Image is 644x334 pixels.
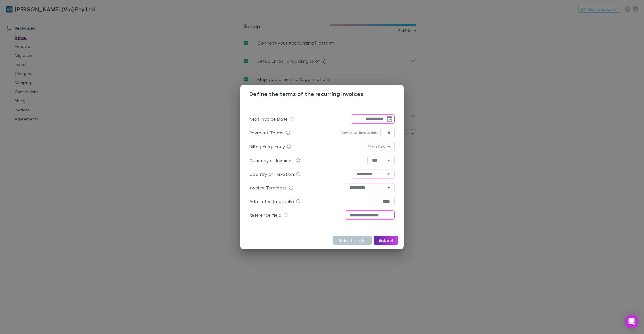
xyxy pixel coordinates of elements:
p: Days after invoice date [342,130,378,135]
p: Invoice Template [249,184,287,191]
p: Currency of Invoices [249,157,294,164]
div: Open Intercom Messenger [625,315,638,328]
button: Open [385,170,393,178]
p: Payment Terms [249,129,284,136]
p: Reference field [249,212,282,218]
p: Billing Frequency [249,143,285,150]
button: Submit [374,236,398,245]
p: Admin fee (monthly) [249,198,294,205]
button: Open [385,184,393,192]
div: Monthly [363,142,394,151]
h3: Define the terms of the recurring invoices [249,90,404,97]
button: Open [385,156,393,164]
p: Country of Taxation [249,171,294,178]
button: Choose date, selected date is Aug 28, 2025 [386,115,393,123]
p: Next Invoice Date [249,116,288,122]
button: I'll do this later [333,236,372,245]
